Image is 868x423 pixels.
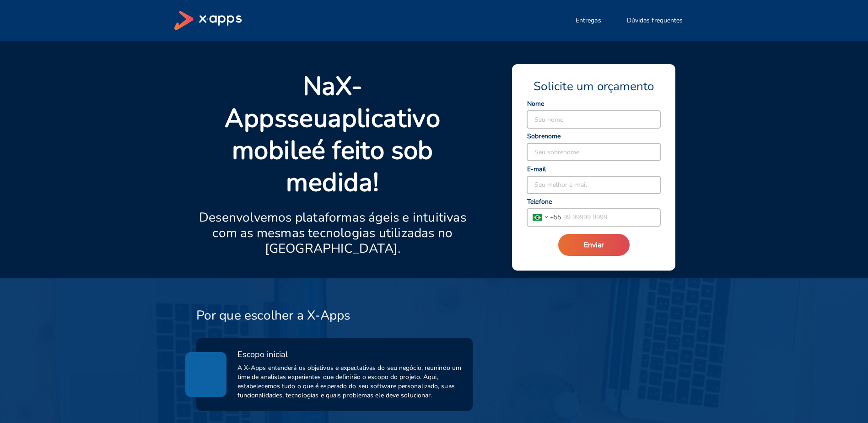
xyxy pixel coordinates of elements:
span: A X-Apps entenderá os objetivos e expectativas do seu negócio, reunindo um time de analistas expe... [237,363,462,400]
span: Entregas [576,16,601,25]
input: Seu sobrenome [527,143,660,161]
span: + 55 [550,212,561,222]
p: Desenvolvemos plataformas ágeis e intuitivas com as mesmas tecnologias utilizadas no [GEOGRAPHIC_... [196,210,469,256]
button: Entregas [565,11,612,30]
input: Seu nome [527,111,660,128]
strong: X-Apps [225,69,362,136]
span: Escopo inicial [237,349,288,360]
input: Seu melhor e-mail [527,176,660,194]
span: Dúvidas frequentes [627,16,683,25]
p: Na seu é feito sob medida! [196,70,469,199]
button: Dúvidas frequentes [616,11,694,30]
button: Enviar [558,234,630,256]
input: 99 99999 9999 [561,209,660,226]
span: Solicite um orçamento [534,79,654,94]
span: Enviar [584,240,604,250]
strong: aplicativo mobile [232,101,440,168]
h3: Por que escolher a X-Apps [196,308,350,323]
